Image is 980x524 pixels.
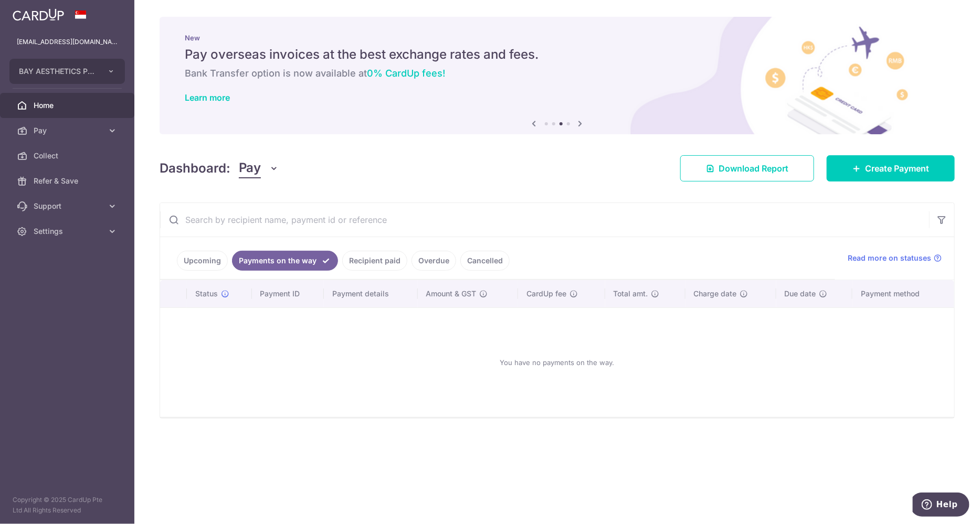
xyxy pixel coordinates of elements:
[34,100,103,111] span: Home
[852,280,954,307] th: Payment method
[785,288,816,299] span: Due date
[719,162,788,175] span: Download Report
[412,251,456,271] a: Overdue
[9,59,125,84] button: BAY AESTHETICS PTE. LTD.
[848,253,931,263] span: Read more on statuses
[526,288,566,299] span: CardUp fee
[13,8,64,21] img: CardUp
[185,92,230,103] a: Learn more
[195,288,218,299] span: Status
[34,176,103,186] span: Refer & Save
[177,251,228,271] a: Upcoming
[426,288,477,299] span: Amount & GST
[252,280,324,307] th: Payment ID
[865,162,929,175] span: Create Payment
[827,155,955,181] a: Create Payment
[19,66,97,77] span: BAY AESTHETICS PTE. LTD.
[614,288,648,299] span: Total amt.
[160,203,929,237] input: Search by recipient name, payment id or reference
[342,251,407,271] a: Recipient paid
[913,493,970,519] iframe: Opens a widget where you can find more information
[160,159,230,178] h4: Dashboard:
[367,68,445,79] span: 0% CardUp fees!
[34,151,103,161] span: Collect
[34,201,103,211] span: Support
[239,158,261,178] span: Pay
[34,226,103,237] span: Settings
[680,155,814,181] a: Download Report
[160,17,955,134] img: International Invoice Banner
[694,288,737,299] span: Charge date
[173,316,942,409] div: You have no payments on the way.
[17,37,118,47] p: [EMAIL_ADDRESS][DOMAIN_NAME]
[848,253,942,263] a: Read more on statuses
[185,34,930,42] p: New
[324,280,417,307] th: Payment details
[185,67,930,80] h6: Bank Transfer option is now available at
[185,46,930,63] h5: Pay overseas invoices at the best exchange rates and fees.
[232,251,338,271] a: Payments on the way
[34,125,103,136] span: Pay
[460,251,510,271] a: Cancelled
[239,158,279,178] button: Pay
